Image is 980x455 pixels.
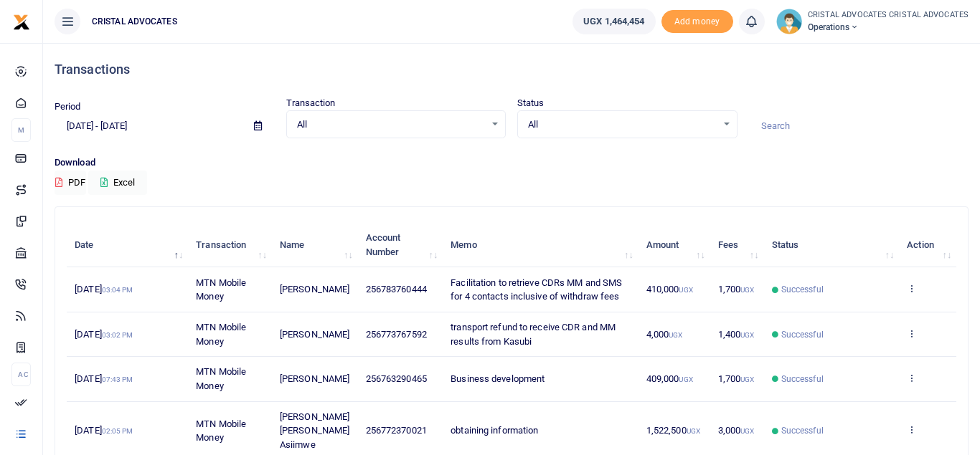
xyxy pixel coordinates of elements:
small: 07:43 PM [102,375,133,383]
a: profile-user CRISTAL ADVOCATES CRISTAL ADVOCATES Operations [776,9,969,34]
span: MTN Mobile Money [196,322,246,347]
span: Successful [781,373,824,385]
span: Successful [781,328,824,341]
span: 1,522,500 [646,425,700,436]
span: [DATE] [75,329,133,340]
small: UGX [679,286,692,294]
th: Memo: activate to sort column ascending [443,223,639,267]
span: 256783760444 [366,284,427,294]
h4: Transactions [55,62,969,77]
li: Ac [11,363,31,386]
th: Status: activate to sort column ascending [763,223,899,267]
th: Amount: activate to sort column ascending [639,223,710,267]
span: 256772370021 [366,425,427,436]
span: Operations [808,21,969,34]
span: 410,000 [646,284,693,294]
span: [PERSON_NAME] [280,284,349,294]
th: Action: activate to sort column ascending [899,223,956,267]
label: Status [517,96,545,110]
small: UGX [740,286,754,294]
span: 4,000 [646,329,683,340]
img: logo-small [13,14,30,31]
input: select period [55,114,242,138]
li: Toup your wallet [661,10,733,34]
small: UGX [740,375,754,383]
span: 1,700 [718,284,755,294]
a: Add money [661,15,733,26]
input: Search [749,114,969,138]
span: [PERSON_NAME] [280,373,349,384]
span: [PERSON_NAME] [280,329,349,340]
span: Add money [661,10,733,34]
span: MTN Mobile Money [196,418,246,444]
li: Wallet ballance [567,9,661,34]
span: CRISTAL ADVOCATES [86,15,183,28]
span: 3,000 [718,425,755,436]
small: 03:04 PM [102,286,133,294]
span: All [528,118,717,132]
span: transport refund to receive CDR and MM results from Kasubi [451,322,616,347]
span: 1,700 [718,373,755,384]
span: MTN Mobile Money [196,277,246,302]
th: Date: activate to sort column descending [67,223,188,267]
span: MTN Mobile Money [196,366,246,391]
span: 1,400 [718,329,755,340]
span: 409,000 [646,373,693,384]
small: CRISTAL ADVOCATES CRISTAL ADVOCATES [808,9,969,21]
span: Facilitation to retrieve CDRs MM and SMS for 4 contacts inclusive of withdraw fees [451,277,622,302]
span: [DATE] [75,373,133,384]
span: obtaining information [451,425,538,436]
th: Name: activate to sort column ascending [272,223,358,267]
span: 256773767592 [366,329,427,340]
span: Business development [451,373,545,384]
span: Successful [781,283,824,296]
span: All [297,118,486,132]
span: UGX 1,464,454 [583,14,644,29]
small: 02:05 PM [102,427,133,435]
span: [DATE] [75,425,133,436]
small: UGX [740,427,754,435]
label: Period [55,100,81,114]
a: UGX 1,464,454 [573,9,655,34]
span: 256763290465 [366,373,427,384]
button: Excel [88,171,147,195]
small: 03:02 PM [102,331,133,339]
span: Successful [781,424,824,437]
p: Download [55,155,969,171]
th: Transaction: activate to sort column ascending [188,223,272,267]
small: UGX [687,427,700,435]
label: Transaction [286,96,336,110]
span: [DATE] [75,284,133,294]
a: logo-small logo-large logo-large [13,16,30,27]
small: UGX [679,375,692,383]
img: profile-user [776,9,802,34]
small: UGX [740,331,754,339]
button: PDF [55,171,86,195]
th: Fees: activate to sort column ascending [710,223,763,267]
span: [PERSON_NAME] [PERSON_NAME] Asiimwe [280,411,349,450]
li: M [11,118,31,142]
th: Account Number: activate to sort column ascending [358,223,443,267]
small: UGX [669,331,682,339]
